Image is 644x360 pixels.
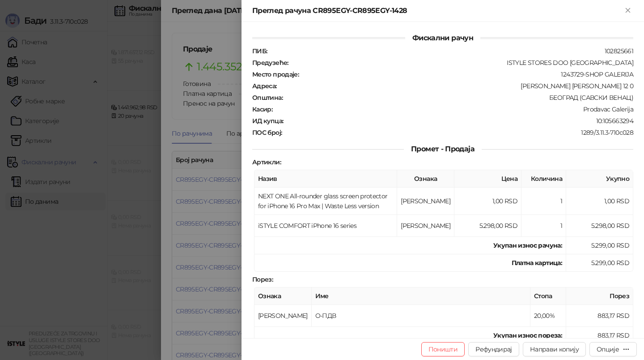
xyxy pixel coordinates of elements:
[312,305,530,327] td: О-ПДВ
[283,129,634,137] div: 1289/3.11.3-710c028
[454,215,521,237] td: 5.298,00 RSD
[254,305,312,327] td: [PERSON_NAME]
[512,259,562,267] strong: Платна картица :
[566,188,633,215] td: 1,00 RSD
[566,327,633,344] td: 883,17 RSD
[468,342,519,356] button: Рефундирај
[252,275,273,283] strong: Порез :
[421,342,465,356] button: Поништи
[566,215,633,237] td: 5.298,00 RSD
[530,345,579,353] span: Направи копију
[278,82,634,90] div: [PERSON_NAME] [PERSON_NAME] 12 0
[404,145,482,153] span: Промет - Продаја
[312,287,530,305] th: Име
[284,117,634,125] div: 10:105663294
[623,5,633,16] button: Close
[530,287,566,305] th: Стопа
[589,342,637,356] button: Опције
[254,287,312,305] th: Ознака
[252,158,281,166] strong: Артикли :
[405,34,480,42] span: Фискални рачун
[521,170,566,188] th: Количина
[566,170,633,188] th: Укупно
[254,188,397,215] td: NEXT ONE All-rounder glass screen protector for iPhone 16 Pro Max | Waste Less version
[530,305,566,327] td: 20,00%
[252,129,282,137] strong: ПОС број :
[254,215,397,237] td: iSTYLE COMFORT iPhone 16 series
[252,5,623,16] div: Преглед рачуна CR895EGY-CR895EGY-1428
[300,70,634,78] div: 1243729-SHOP GALERIJA
[397,188,454,215] td: [PERSON_NAME]
[521,188,566,215] td: 1
[566,305,633,327] td: 883,17 RSD
[454,170,521,188] th: Цена
[521,215,566,237] td: 1
[252,59,288,67] strong: Предузеће :
[566,287,633,305] th: Порез
[454,188,521,215] td: 1,00 RSD
[252,94,283,102] strong: Општина :
[597,345,619,353] div: Опције
[397,215,454,237] td: [PERSON_NAME]
[252,47,267,55] strong: ПИБ :
[273,105,634,113] div: Prodavac Galerija
[493,331,562,339] strong: Укупан износ пореза:
[252,82,277,90] strong: Адреса :
[252,117,283,125] strong: ИД купца :
[252,70,299,78] strong: Место продаје :
[523,342,586,356] button: Направи копију
[566,237,633,254] td: 5.299,00 RSD
[252,105,272,113] strong: Касир :
[397,170,454,188] th: Ознака
[566,254,633,272] td: 5.299,00 RSD
[254,170,397,188] th: Назив
[493,241,562,249] strong: Укупан износ рачуна :
[289,59,634,67] div: ISTYLE STORES DOO [GEOGRAPHIC_DATA]
[284,94,634,102] div: БЕОГРАД (САВСКИ ВЕНАЦ)
[268,47,634,55] div: 102825661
